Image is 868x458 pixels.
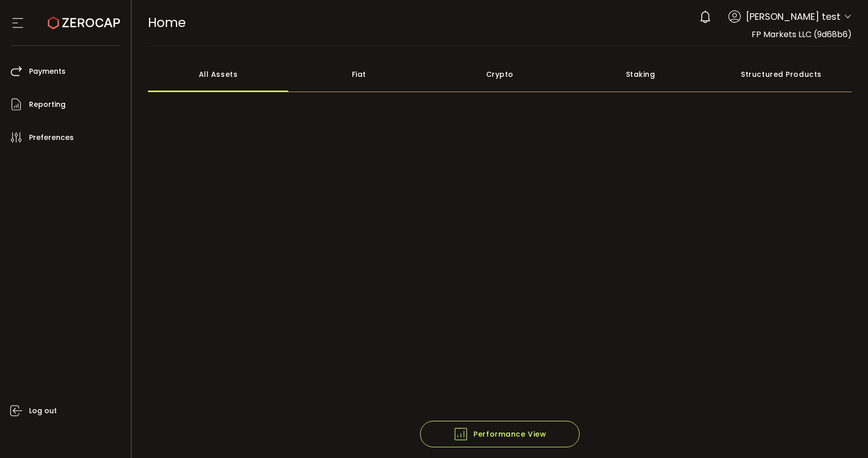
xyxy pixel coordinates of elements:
span: FP Markets LLC (9d68b6) [752,28,852,40]
span: Log out [29,404,57,418]
div: Staking [570,56,711,92]
span: Reporting [29,97,66,112]
span: Performance View [453,426,546,442]
button: Performance View [420,421,580,447]
span: Home [148,14,186,32]
div: All Assets [148,56,289,92]
div: Structured Products [711,56,852,92]
span: [PERSON_NAME] test [746,10,841,23]
iframe: Chat Widget [817,409,868,458]
div: Fiat [288,56,429,92]
div: Crypto [429,56,570,92]
span: Payments [29,64,66,79]
span: Preferences [29,130,74,145]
